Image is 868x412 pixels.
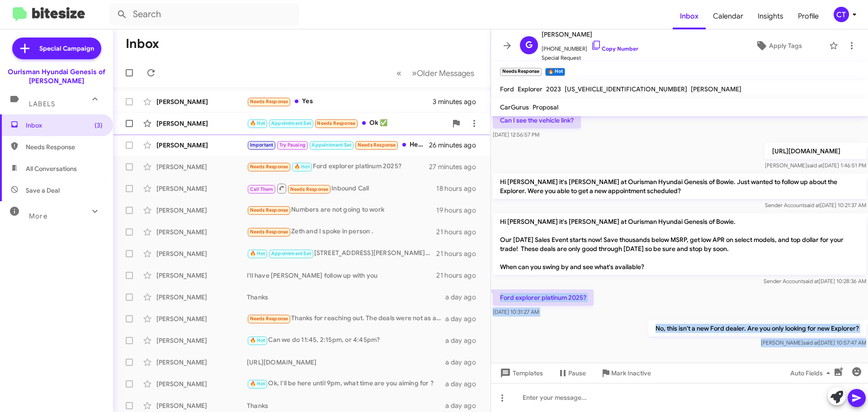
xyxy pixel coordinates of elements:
[518,85,542,93] span: Explorer
[247,183,436,194] div: Inbound Call
[491,365,550,381] button: Templates
[706,3,750,29] span: Calendar
[804,202,820,208] span: said at
[247,358,445,367] div: [URL][DOMAIN_NAME]
[156,162,247,171] div: [PERSON_NAME]
[156,227,247,237] div: [PERSON_NAME]
[311,142,351,148] span: Appointment Set
[417,68,474,78] span: Older Messages
[493,112,581,128] p: Can I see the vehicle link?
[732,38,825,54] button: Apply Tags
[250,229,288,235] span: Needs Response
[250,316,288,322] span: Needs Response
[550,365,593,381] button: Pause
[498,365,543,381] span: Templates
[317,120,355,126] span: Needs Response
[593,365,658,381] button: Mark Inactive
[156,314,247,323] div: [PERSON_NAME]
[445,401,483,410] div: a day ago
[500,103,529,111] span: CarGurus
[156,379,247,388] div: [PERSON_NAME]
[565,85,687,93] span: [US_VEHICLE_IDENTIFICATION_NUMBER]
[156,358,247,367] div: [PERSON_NAME]
[765,162,866,169] span: [PERSON_NAME] [DATE] 1:46:51 PM
[247,401,445,410] div: Thanks
[545,68,565,76] small: 🔥 Hot
[542,29,638,40] span: [PERSON_NAME]
[834,7,849,22] div: CT
[500,68,542,76] small: Needs Response
[648,320,866,336] p: No, this isn't a new Ford dealer. Are you only looking for new Explorer?
[764,278,866,284] span: Sender Account [DATE] 10:28:36 AM
[156,293,247,302] div: [PERSON_NAME]
[39,44,94,53] span: Special Campaign
[611,365,651,381] span: Mark Inactive
[542,53,638,62] span: Special Request
[29,212,47,220] span: More
[445,336,483,345] div: a day ago
[26,121,103,130] span: Inbox
[250,207,288,213] span: Needs Response
[247,140,429,150] div: Hello! You were going to send me the vehicle that had the incentives to it
[673,3,706,29] a: Inbox
[412,67,417,79] span: »
[436,271,483,280] div: 21 hours ago
[156,119,247,128] div: [PERSON_NAME]
[247,118,447,128] div: Ok ✅
[542,40,638,53] span: [PHONE_NUMBER]
[156,97,247,106] div: [PERSON_NAME]
[765,202,866,208] span: Sender Account [DATE] 10:21:37 AM
[783,365,841,381] button: Auto Fields
[247,271,436,280] div: I'll have [PERSON_NAME] follow up with you
[26,164,77,173] span: All Conversations
[156,271,247,280] div: [PERSON_NAME]
[765,143,866,159] p: [URL][DOMAIN_NAME]
[826,7,858,22] button: CT
[790,365,834,381] span: Auto Fields
[406,64,480,82] button: Next
[546,85,561,93] span: 2023
[247,248,436,259] div: [STREET_ADDRESS][PERSON_NAME][PERSON_NAME]
[250,381,265,387] span: 🔥 Hot
[271,120,311,126] span: Appointment Set
[750,3,791,29] a: Insights
[533,103,558,111] span: Proposal
[279,142,306,148] span: Try Pausing
[250,120,265,126] span: 🔥 Hot
[109,4,299,25] input: Search
[250,251,265,256] span: 🔥 Hot
[94,121,103,130] span: (3)
[436,249,483,258] div: 21 hours ago
[392,64,480,82] nav: Page navigation example
[250,164,288,170] span: Needs Response
[247,227,436,237] div: Zeth and I spoke in person .
[271,251,311,256] span: Appointment Set
[247,379,445,389] div: Ok, I'll be here until 9pm, what time are you aiming for ?
[247,335,445,346] div: Can we do 11:45, 2:15pm, or 4:45pm?
[436,227,483,237] div: 21 hours ago
[247,205,436,215] div: Numbers are not going to work
[500,85,514,93] span: Ford
[247,313,445,324] div: Thanks for reaching out. The deals were not as aggressive as they initially looked, so I am getti...
[803,339,819,346] span: said at
[803,278,819,284] span: said at
[791,3,826,29] a: Profile
[445,314,483,323] div: a day ago
[29,100,55,108] span: Labels
[493,289,594,306] p: Ford explorer platinum 2025?
[156,206,247,215] div: [PERSON_NAME]
[247,96,433,107] div: Yes
[250,186,274,192] span: Call Them
[156,249,247,258] div: [PERSON_NAME]
[26,142,103,152] span: Needs Response
[156,141,247,150] div: [PERSON_NAME]
[26,186,60,195] span: Save a Deal
[493,131,539,138] span: [DATE] 12:56:57 PM
[156,184,247,193] div: [PERSON_NAME]
[493,213,866,275] p: Hi [PERSON_NAME] it's [PERSON_NAME] at Ourisman Hyundai Genesis of Bowie. Our [DATE] Sales Event ...
[568,365,586,381] span: Pause
[493,308,539,315] span: [DATE] 10:31:27 AM
[250,337,265,343] span: 🔥 Hot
